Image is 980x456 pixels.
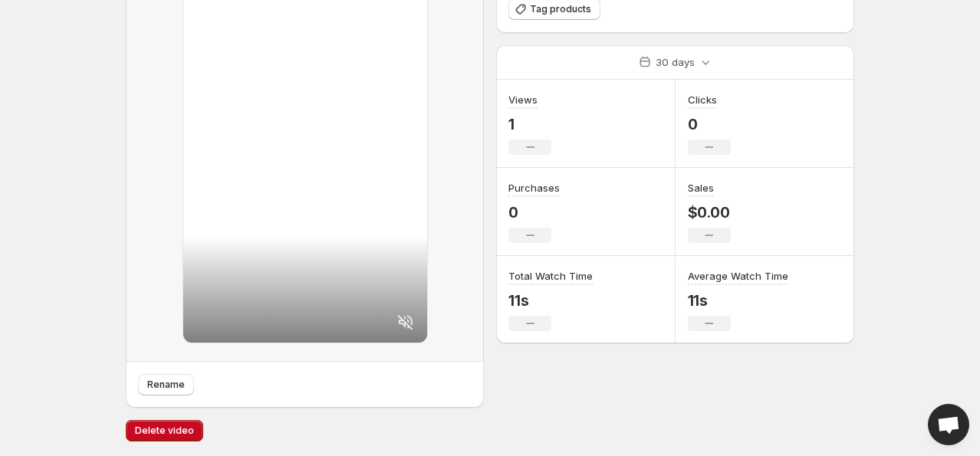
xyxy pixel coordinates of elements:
[138,374,194,395] button: Rename
[530,3,591,15] span: Tag products
[508,291,593,310] p: 11s
[126,420,203,441] button: Delete video
[656,54,695,70] p: 30 days
[508,92,538,107] h3: Views
[688,92,717,107] h3: Clicks
[688,291,788,310] p: 11s
[688,203,731,221] p: $0.00
[508,115,551,133] p: 1
[508,180,560,195] h3: Purchases
[147,379,185,391] span: Rename
[688,180,714,195] h3: Sales
[508,203,560,221] p: 0
[688,268,788,284] h3: Average Watch Time
[928,404,969,445] div: Open chat
[688,115,731,133] p: 0
[135,425,194,437] span: Delete video
[508,268,593,284] h3: Total Watch Time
